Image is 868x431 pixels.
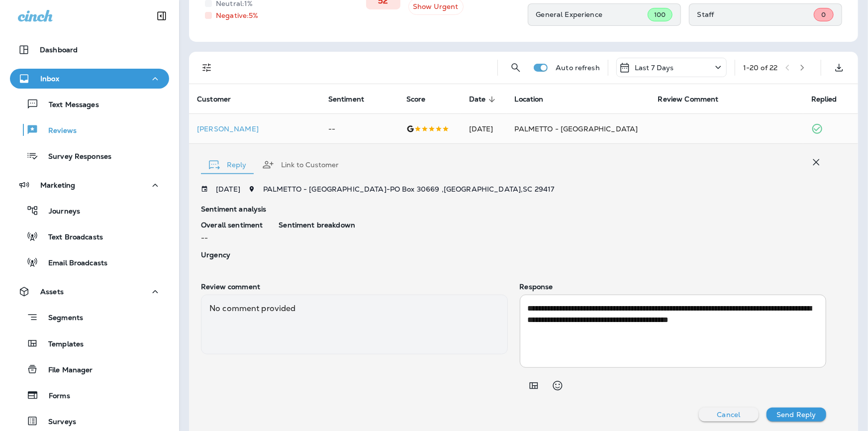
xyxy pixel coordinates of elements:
p: Auto refresh [556,64,600,72]
p: Overall sentiment [201,221,263,229]
span: Sentiment [328,95,364,104]
p: Journeys [39,207,80,216]
p: Assets [40,288,64,296]
p: Send Reply [776,411,816,419]
span: PALMETTO - [GEOGRAPHIC_DATA] [515,124,638,133]
button: Add in a premade template [524,376,544,396]
button: Inbox [10,69,169,89]
div: Click to view Customer Drawer [197,125,312,133]
button: Survey Responses [10,145,169,166]
button: Marketing [10,175,169,195]
span: Review Comment [658,95,719,104]
span: Replied [811,95,837,104]
p: Cancel [717,411,741,419]
button: Send Reply [767,408,826,422]
span: Customer [197,95,231,104]
button: Search Reviews [506,58,526,78]
button: File Manager [10,359,169,380]
button: Filters [197,58,217,78]
button: Assets [10,282,169,302]
p: Inbox [40,75,59,83]
p: Surveys [38,418,76,427]
p: Response [520,283,827,291]
span: Review Comment [658,95,732,104]
p: Dashboard [40,46,78,54]
button: Cancel [699,408,759,422]
p: Forms [39,392,70,401]
button: Select an emoji [548,376,568,396]
span: Customer [197,95,244,104]
span: Replied [811,95,850,104]
p: Last 7 Days [635,64,674,72]
p: Negative: 5 % [216,10,259,20]
p: Staff [697,10,814,18]
p: Text Messages [39,101,99,110]
div: -- [201,221,263,243]
p: Sentiment breakdown [279,221,826,229]
td: -- [320,114,398,144]
span: PALMETTO - [GEOGRAPHIC_DATA] - PO Box 30669 , [GEOGRAPHIC_DATA] , SC 29417 [263,185,555,194]
p: Email Broadcasts [38,259,107,268]
button: Forms [10,385,169,406]
button: Text Broadcasts [10,226,169,247]
p: File Manager [38,366,93,375]
p: Templates [38,340,84,349]
button: Journeys [10,200,169,221]
td: [DATE] [461,114,507,144]
button: Link to Customer [254,147,347,183]
p: Survey Responses [38,152,111,162]
button: Export as CSV [829,58,849,78]
span: Score [406,95,439,104]
p: Urgency [201,251,263,259]
p: Review comment [201,283,508,291]
p: Sentiment analysis [201,205,826,213]
button: Segments [10,307,169,328]
span: Sentiment [328,95,377,104]
button: Dashboard [10,40,169,60]
span: 100 [654,10,666,19]
button: Email Broadcasts [10,252,169,273]
button: Collapse Sidebar [148,6,176,26]
button: Templates [10,333,169,354]
button: Reply [201,147,254,183]
button: Text Messages [10,94,169,114]
p: Segments [38,314,83,323]
button: Reviews [10,119,169,140]
span: Score [406,95,426,104]
span: Date [469,95,486,104]
p: [PERSON_NAME] [197,125,312,133]
span: Date [469,95,499,104]
span: Location [515,95,544,104]
p: Marketing [40,181,75,189]
p: [DATE] [216,185,240,193]
p: Reviews [38,126,77,136]
span: 0 [821,10,826,19]
div: 1 - 20 of 22 [743,64,777,72]
span: Location [515,95,557,104]
p: Text Broadcasts [38,233,103,242]
p: General Experience [536,10,648,18]
div: No comment provided [201,295,508,354]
